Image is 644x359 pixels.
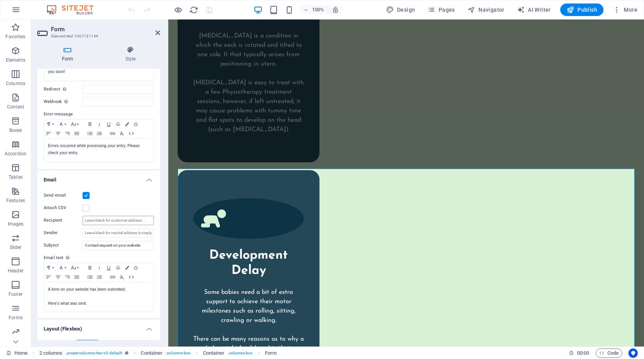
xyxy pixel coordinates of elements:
[8,221,24,227] p: Images
[560,4,603,16] button: Publish
[48,286,150,293] p: A form on your website has been submitted.
[265,348,277,358] span: Click to select. Double-click to edit
[613,6,637,14] span: More
[37,46,101,62] h4: Form
[85,272,95,282] button: Unordered List
[44,97,83,107] label: Webhook
[101,46,160,62] h4: Style
[166,348,191,358] span: . columns-box
[44,216,83,225] label: Recipient
[203,348,225,358] span: Click to select. Double-click to edit
[56,119,69,129] button: Font Family
[8,268,23,274] p: Header
[95,263,104,272] button: Italic (⌘I)
[77,340,98,349] button: Default
[6,57,26,63] p: Elements
[566,6,597,14] span: Publish
[599,348,619,358] span: Code
[69,263,81,272] button: Font Size
[228,348,252,358] span: . columns-box
[312,5,324,14] h6: 100%
[63,272,72,282] button: Align Right
[464,4,508,16] button: Navigator
[9,174,23,180] p: Tables
[5,34,25,40] p: Favorites
[9,315,23,321] p: Forms
[577,348,589,358] span: 00 00
[85,129,95,138] button: Unordered List
[95,272,104,282] button: Ordered List
[5,151,26,157] p: Accordion
[85,263,95,272] button: Bold (⌘B)
[189,5,198,14] button: reload
[63,129,72,138] button: Align Right
[83,241,154,250] input: Email subject...
[628,348,638,358] button: Usercentrics
[383,4,418,16] div: Design (Ctrl+Alt+Y)
[44,110,154,119] label: Error message
[81,340,94,349] span: Default
[131,263,140,272] button: Icons
[127,129,136,138] button: HTML
[39,348,63,358] span: Click to select. Double-click to edit
[44,272,53,282] button: Align Left
[582,350,584,356] span: :
[424,4,458,16] button: Pages
[104,119,113,129] button: Underline (⌘U)
[386,6,415,14] span: Design
[72,129,81,138] button: Align Justify
[6,348,28,358] a: Click to cancel selection. Double-click to open Pages
[300,5,328,14] button: 100%
[189,5,198,14] i: Reload page
[113,263,123,272] button: Strikethrough
[44,191,83,200] label: Send email
[517,6,551,14] span: AI Writer
[6,197,25,204] p: Features
[125,351,129,355] i: This element is a customizable preset
[141,348,162,358] span: Click to select. Double-click to edit
[51,26,160,33] h2: Form
[83,216,154,225] input: Leave blank for customer address...
[85,119,95,129] button: Bold (⌘B)
[9,291,23,297] p: Footer
[123,263,131,272] button: Colors
[131,119,140,129] button: Icons
[51,33,145,40] h3: Element #ed-1007131144
[48,142,150,156] p: Errors occurred while processing your entry. Please check your entry.
[117,272,127,282] button: Clear Formatting
[9,127,22,133] p: Boxes
[44,119,56,129] button: Paragraph Format
[53,272,63,282] button: Align Center
[569,348,589,358] h6: Session time
[56,263,69,272] button: Font Family
[596,348,622,358] button: Code
[332,6,339,13] i: On resize automatically adjust zoom level to fit chosen device.
[95,129,104,138] button: Ordered List
[44,253,154,263] label: Email text
[123,119,131,129] button: Colors
[173,5,183,14] button: Click here to leave preview mode and continue editing
[72,272,81,282] button: Align Justify
[39,348,277,358] nav: breadcrumb
[44,340,77,349] label: Alignment
[113,119,123,129] button: Strikethrough
[10,244,22,251] p: Slider
[108,272,117,282] button: Insert Link
[37,171,160,185] h4: Email
[127,272,136,282] button: HTML
[37,320,160,334] h4: Layout (Flexbox)
[108,129,117,138] button: Insert Link
[7,104,24,110] p: Content
[104,263,113,272] button: Underline (⌘U)
[45,5,103,14] img: Editor Logo
[610,4,640,16] button: More
[468,6,505,14] span: Navigator
[53,129,63,138] button: Align Center
[514,4,554,16] button: AI Writer
[44,228,83,238] label: Sender
[83,228,154,238] input: Leave blank for neutral address (noreply@sitehub.io)
[117,129,127,138] button: Clear Formatting
[44,85,83,94] label: Redirect
[44,129,53,138] button: Align Left
[44,241,83,250] label: Subject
